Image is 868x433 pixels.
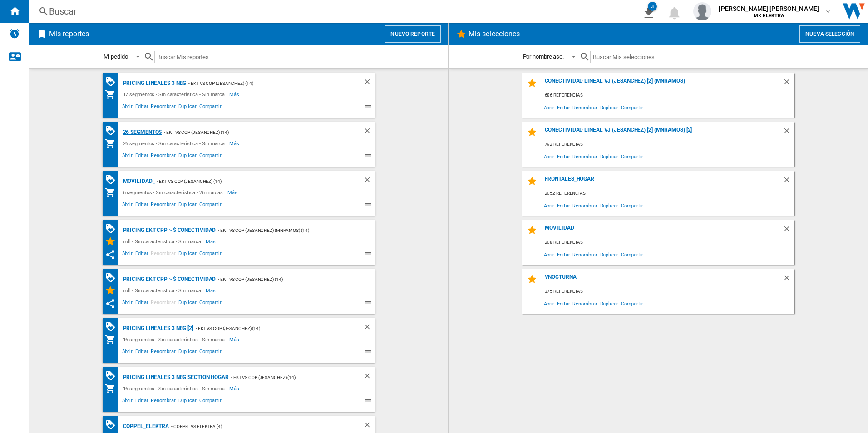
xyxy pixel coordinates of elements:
[177,298,198,309] span: Duplicar
[121,102,134,113] span: Abrir
[467,25,522,43] h2: Mis selecciones
[783,78,794,90] div: Borrar
[542,90,794,101] div: 686 referencias
[149,347,177,358] span: Renombrar
[620,101,645,113] span: Compartir
[229,334,241,345] span: Más
[105,249,116,260] ng-md-icon: Este reporte se ha compartido contigo
[206,285,217,296] span: Más
[105,125,121,137] div: Matriz de PROMOCIONES
[169,421,345,432] div: - COPPEL VS ELEKTRA (4)
[121,138,230,149] div: 26 segmentos - Sin característica - Sin marca
[177,200,198,211] span: Duplicar
[149,151,177,162] span: Renombrar
[186,78,345,89] div: - EKT vs Cop (jesanchez) (14)
[149,102,177,113] span: Renombrar
[542,248,556,261] span: Abrir
[542,286,794,297] div: 375 referencias
[121,372,229,383] div: Pricing lineales 3 neg SECTION HOGAR
[229,138,241,149] span: Más
[105,298,116,309] ng-md-icon: Este reporte se ha compartido contigo
[121,236,206,247] div: null - Sin característica - Sin marca
[556,297,571,310] span: Editar
[363,323,375,334] div: Borrar
[542,199,556,212] span: Abrir
[121,274,216,285] div: Pricing EKT CPP > $ Conectividad
[177,249,198,260] span: Duplicar
[49,5,610,18] div: Buscar
[149,249,177,260] span: Renombrar
[571,150,598,162] span: Renombrar
[556,150,571,162] span: Editar
[162,127,345,138] div: - EKT vs Cop (jesanchez) (14)
[571,199,598,212] span: Renombrar
[121,200,134,211] span: Abrir
[121,298,134,309] span: Abrir
[363,176,375,187] div: Borrar
[198,347,223,358] span: Compartir
[363,421,375,432] div: Borrar
[105,236,121,247] div: Mis Selecciones
[198,396,223,407] span: Compartir
[121,383,230,394] div: 16 segmentos - Sin característica - Sin marca
[783,127,794,139] div: Borrar
[556,248,571,261] span: Editar
[105,370,121,382] div: Matriz de PROMOCIONES
[121,285,206,296] div: null - Sin característica - Sin marca
[47,25,91,43] h2: Mis reportes
[105,334,121,345] div: Mi colección
[134,298,149,309] span: Editar
[105,272,121,284] div: Matriz de PROMOCIONES
[177,151,198,162] span: Duplicar
[620,297,645,310] span: Compartir
[216,225,356,236] div: - EKT vs Cop (jesanchez) (mnramos) (14)
[542,188,794,199] div: 2052 referencias
[783,176,794,188] div: Borrar
[198,151,223,162] span: Compartir
[693,2,711,20] img: profile.jpg
[149,298,177,309] span: Renombrar
[134,102,149,113] span: Editar
[121,421,169,432] div: COPPEL_ELEKTRA
[134,249,149,260] span: Editar
[620,150,645,162] span: Compartir
[229,372,345,383] div: - EKT vs Cop (jesanchez) (14)
[154,51,375,63] input: Buscar Mis reportes
[571,297,598,310] span: Renombrar
[105,76,121,88] div: Matriz de PROMOCIONES
[193,323,345,334] div: - EKT vs Cop (jesanchez) (14)
[648,2,657,11] div: 3
[363,372,375,383] div: Borrar
[620,199,645,212] span: Compartir
[385,25,441,43] button: Nuevo reporte
[206,236,217,247] span: Más
[105,174,121,186] div: Matriz de PROMOCIONES
[121,78,187,89] div: Pricing lineales 3 neg
[198,200,223,211] span: Compartir
[121,249,134,260] span: Abrir
[754,13,784,19] b: MX ELEKTRA
[783,274,794,286] div: Borrar
[542,139,794,150] div: 792 referencias
[599,297,620,310] span: Duplicar
[523,53,564,60] div: Por nombre asc.
[599,199,620,212] span: Duplicar
[134,396,149,407] span: Editar
[556,199,571,212] span: Editar
[542,237,794,248] div: 208 referencias
[363,78,375,89] div: Borrar
[799,25,860,43] button: Nueva selección
[121,396,134,407] span: Abrir
[104,53,128,60] div: Mi pedido
[571,248,598,261] span: Renombrar
[571,101,598,113] span: Renombrar
[542,225,783,237] div: MOVILIDAD
[121,151,134,162] span: Abrir
[198,298,223,309] span: Compartir
[542,176,783,188] div: FRONTALES_HOGAR
[227,187,239,198] span: Más
[134,200,149,211] span: Editar
[599,248,620,261] span: Duplicar
[198,102,223,113] span: Compartir
[783,225,794,237] div: Borrar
